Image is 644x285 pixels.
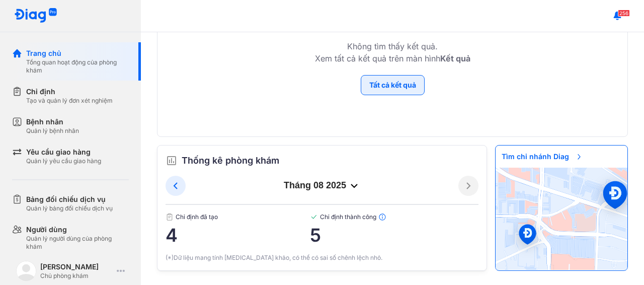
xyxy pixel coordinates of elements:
[26,48,129,58] div: Trang chủ
[14,8,57,24] img: logo
[310,213,318,221] img: checked-green.01cc79e0.svg
[26,97,113,105] div: Tạo và quản lý đơn xét nghiệm
[26,157,101,165] div: Quản lý yêu cầu giao hàng
[166,225,310,245] span: 4
[166,253,478,262] div: (*)Dữ liệu mang tính [MEDICAL_DATA] khảo, có thể có sai số chênh lệch nhỏ.
[186,180,458,192] div: tháng 08 2025
[166,213,174,221] img: document.50c4cfd0.svg
[26,127,79,135] div: Quản lý bệnh nhân
[310,213,478,221] span: Chỉ định thành công
[310,225,478,245] span: 5
[361,75,425,95] button: Tất cả kết quả
[16,261,36,281] img: logo
[26,117,79,127] div: Bệnh nhân
[440,53,470,63] b: Kết quả
[378,213,386,221] img: info.7e716105.svg
[40,272,113,280] div: Chủ phòng khám
[26,235,129,251] div: Quản lý người dùng của phòng khám
[26,58,129,75] div: Tổng quan hoạt động của phòng khám
[496,146,589,168] span: Tìm chi nhánh Diag
[26,225,129,235] div: Người dùng
[26,147,101,157] div: Yêu cầu giao hàng
[40,262,113,272] div: [PERSON_NAME]
[166,213,310,221] span: Chỉ định đã tạo
[618,10,630,17] span: 256
[26,204,113,212] div: Quản lý bảng đối chiếu dịch vụ
[182,154,279,168] span: Thống kê phòng khám
[26,194,113,204] div: Bảng đối chiếu dịch vụ
[26,87,113,97] div: Chỉ định
[166,155,178,167] img: order.5a6da16c.svg
[157,15,627,75] td: Không tìm thấy kết quả. Xem tất cả kết quả trên màn hình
